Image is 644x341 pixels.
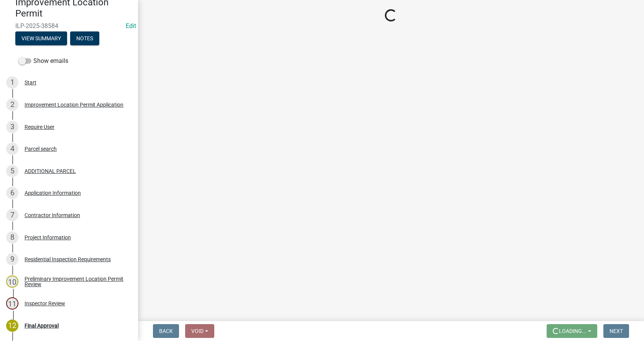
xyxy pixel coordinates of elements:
[547,324,597,338] button: Loading...
[25,301,65,306] div: Inspector Review
[603,324,629,338] button: Next
[153,324,179,338] button: Back
[25,257,111,262] div: Residential Inspection Requirements
[25,235,71,240] div: Project Information
[25,124,54,130] div: Require User
[25,80,36,85] div: Start
[6,297,18,310] div: 11
[25,276,126,287] div: Preliminary Improvement Location Permit Review
[15,36,67,42] wm-modal-confirm: Summary
[70,31,99,45] button: Notes
[15,22,123,30] span: ILP-2025-38584
[191,328,204,334] span: Void
[126,22,136,30] wm-modal-confirm: Edit Application Number
[25,190,81,196] div: Application Information
[6,121,18,133] div: 3
[25,323,59,328] div: Final Approval
[6,275,18,288] div: 10
[25,102,123,107] div: Improvement Location Permit Application
[6,253,18,265] div: 9
[6,165,18,177] div: 5
[6,143,18,155] div: 4
[6,99,18,111] div: 2
[6,209,18,221] div: 7
[6,231,18,244] div: 8
[6,187,18,199] div: 6
[70,36,99,42] wm-modal-confirm: Notes
[159,328,173,334] span: Back
[185,324,214,338] button: Void
[6,320,18,332] div: 12
[6,76,18,89] div: 1
[25,168,76,174] div: ADDITIONAL PARCEL
[25,213,80,218] div: Contractor Information
[559,328,586,334] span: Loading...
[609,328,623,334] span: Next
[18,56,68,66] label: Show emails
[15,31,67,45] button: View Summary
[25,146,57,152] div: Parcel search
[126,22,136,30] a: Edit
